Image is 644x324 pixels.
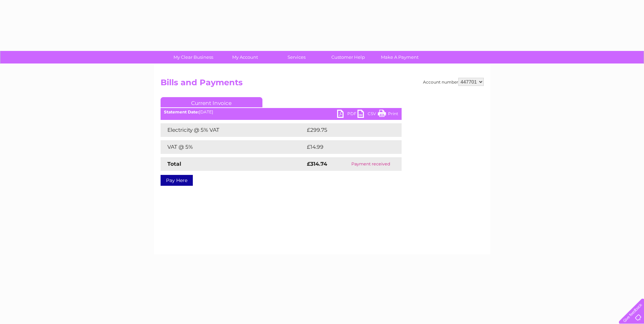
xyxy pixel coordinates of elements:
td: £299.75 [305,123,390,137]
a: Customer Help [320,51,376,64]
a: My Account [217,51,273,64]
td: VAT @ 5% [161,140,305,154]
a: PDF [337,110,357,120]
td: Electricity @ 5% VAT [161,123,305,137]
div: [DATE] [161,110,402,114]
td: Payment received [340,157,402,171]
b: Statement Date: [164,109,199,114]
h2: Bills and Payments [161,78,484,91]
strong: Total [167,161,181,167]
a: Current Invoice [161,97,262,107]
a: Pay Here [161,175,193,186]
strong: £314.74 [307,161,327,167]
a: Make A Payment [372,51,428,64]
a: My Clear Business [165,51,221,64]
td: £14.99 [305,140,388,154]
a: Print [378,110,398,120]
div: Account number [423,78,484,86]
a: CSV [357,110,378,120]
a: Services [269,51,325,64]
